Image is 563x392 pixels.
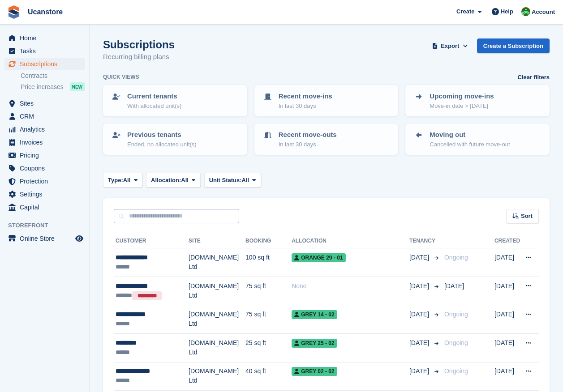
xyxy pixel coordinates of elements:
[444,254,468,261] span: Ongoing
[444,311,468,318] span: Ongoing
[441,42,459,51] span: Export
[20,58,73,70] span: Subscriptions
[4,232,85,245] a: menu
[406,86,549,115] a: Upcoming move-ins Move-in date > [DATE]
[7,5,21,19] img: stora-icon-8386f47178a22dfd0bd8f6a31ec36ba5ce8667c1dd55bd0f319d3a0aa187defe.svg
[103,73,139,81] h6: Quick views
[245,234,292,248] th: Booking
[292,281,409,291] div: None
[4,149,85,162] a: menu
[4,188,85,200] a: menu
[20,149,73,162] span: Pricing
[4,136,85,149] a: menu
[181,176,189,185] span: All
[20,175,73,187] span: Protection
[151,176,181,185] span: Allocation:
[189,277,245,305] td: [DOMAIN_NAME] Ltd
[21,72,85,80] a: Contracts
[20,162,73,175] span: Coupons
[127,140,197,149] p: Ended, no allocated unit(s)
[4,175,85,187] a: menu
[255,86,398,115] a: Recent move-ins In last 30 days
[494,333,520,362] td: [DATE]
[521,212,533,221] span: Sort
[209,176,242,185] span: Unit Status:
[21,83,64,91] span: Price increases
[146,173,201,187] button: Allocation: All
[292,367,337,376] span: Grey 02 - 02
[20,32,73,44] span: Home
[494,277,520,305] td: [DATE]
[127,102,181,111] p: With allocated unit(s)
[103,52,175,62] p: Recurring billing plans
[409,253,431,262] span: [DATE]
[292,253,345,262] span: Orange 29 - 01
[4,58,85,70] a: menu
[292,234,409,248] th: Allocation
[456,7,474,16] span: Create
[494,248,520,277] td: [DATE]
[21,82,85,92] a: Price increases NEW
[4,97,85,110] a: menu
[103,38,175,51] h1: Subscriptions
[189,333,245,362] td: [DOMAIN_NAME] Ltd
[430,102,494,111] p: Move-in date > [DATE]
[108,176,123,185] span: Type:
[245,305,292,334] td: 75 sq ft
[127,130,197,140] p: Previous tenants
[409,281,431,291] span: [DATE]
[255,124,398,154] a: Recent move-outs In last 30 days
[8,221,89,230] span: Storefront
[189,305,245,334] td: [DOMAIN_NAME] Ltd
[292,310,337,319] span: Grey 14 - 02
[430,38,470,53] button: Export
[245,248,292,277] td: 100 sq ft
[279,91,332,102] p: Recent move-ins
[409,234,441,248] th: Tenancy
[4,45,85,57] a: menu
[444,282,464,290] span: [DATE]
[189,234,245,248] th: Site
[104,124,246,154] a: Previous tenants Ended, no allocated unit(s)
[245,277,292,305] td: 75 sq ft
[292,339,337,348] span: Grey 25 - 02
[4,201,85,213] a: menu
[409,338,431,348] span: [DATE]
[4,110,85,123] a: menu
[114,234,189,248] th: Customer
[279,140,337,149] p: In last 30 days
[20,232,73,245] span: Online Store
[123,176,131,185] span: All
[20,97,73,110] span: Sites
[20,110,73,123] span: CRM
[4,32,85,44] a: menu
[409,366,431,376] span: [DATE]
[20,201,73,213] span: Capital
[20,188,73,200] span: Settings
[103,173,142,187] button: Type: All
[4,123,85,136] a: menu
[521,7,530,16] img: Leanne Tythcott
[494,305,520,334] td: [DATE]
[127,91,181,102] p: Current tenants
[430,91,494,102] p: Upcoming move-ins
[477,38,550,53] a: Create a Subscription
[430,130,510,140] p: Moving out
[24,4,66,19] a: Ucanstore
[104,86,246,115] a: Current tenants With allocated unit(s)
[20,45,73,57] span: Tasks
[245,333,292,362] td: 25 sq ft
[189,248,245,277] td: [DOMAIN_NAME] Ltd
[245,362,292,391] td: 40 sq ft
[494,362,520,391] td: [DATE]
[409,310,431,319] span: [DATE]
[501,7,513,16] span: Help
[444,367,468,375] span: Ongoing
[430,140,510,149] p: Cancelled with future move-out
[242,176,249,185] span: All
[20,136,73,149] span: Invoices
[74,233,85,244] a: Preview store
[279,130,337,140] p: Recent move-outs
[494,234,520,248] th: Created
[20,123,73,136] span: Analytics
